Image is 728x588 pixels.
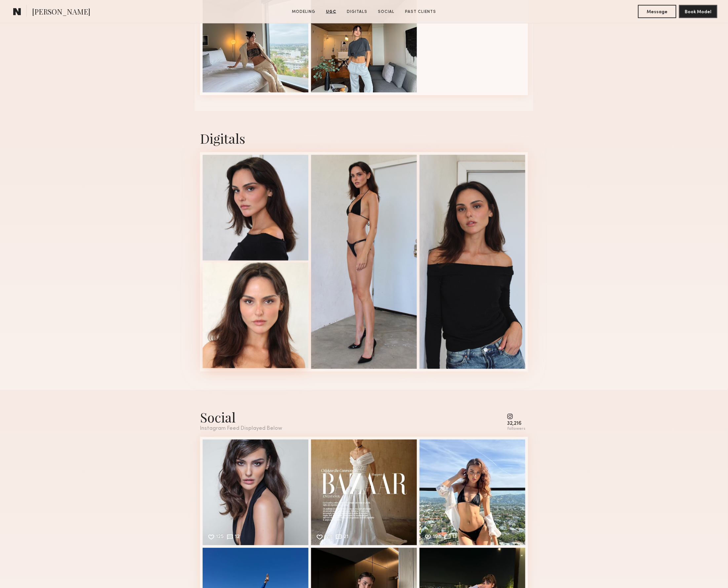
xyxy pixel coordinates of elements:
div: 125 [216,535,224,541]
span: [PERSON_NAME] [32,7,90,18]
div: 12 [235,535,240,541]
button: Book Model [679,5,717,18]
a: Book Model [679,9,717,14]
div: followers [507,427,525,432]
a: Social [375,9,397,15]
div: 21 [344,535,348,541]
div: Instagram Feed Displayed Below [200,426,282,432]
a: Modeling [289,9,318,15]
a: Digitals [344,9,370,15]
div: 32,216 [507,422,525,426]
div: 13 [452,535,457,541]
a: UGC [323,9,339,15]
div: Social [200,409,282,426]
button: Message [638,5,676,18]
a: Past Clients [402,9,439,15]
div: 128 [324,535,333,541]
div: 198 [433,535,441,541]
div: Digitals [200,129,528,147]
